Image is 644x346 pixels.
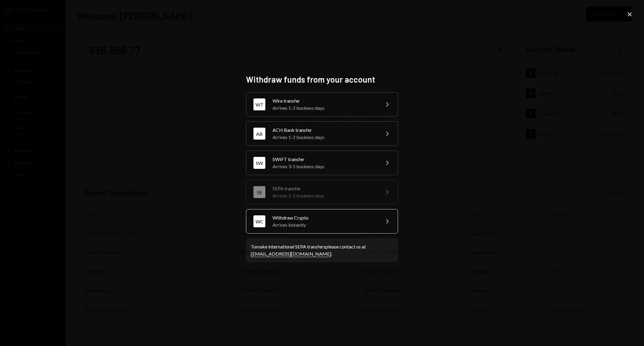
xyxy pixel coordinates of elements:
div: Arrives 1-2 business days [273,134,376,141]
div: Arrives instantly [273,221,376,228]
div: To make international SEPA transfers please contact us at . [251,243,393,257]
a: [EMAIL_ADDRESS][DOMAIN_NAME] [251,251,331,257]
h2: Withdraw funds from your account [246,74,398,85]
div: Arrives 3-5 business days [273,163,376,170]
div: AB [253,128,265,140]
button: WTWire transferArrives 1-2 business days [246,92,398,117]
div: WC [253,215,265,227]
div: SE [253,186,265,198]
div: Wire transfer [273,97,376,104]
div: SWIFT transfer [273,156,376,163]
div: Arrives 1-2 business days [273,192,376,199]
div: SEPA transfer [273,185,376,192]
button: WCWithdraw CryptoArrives instantly [246,209,398,234]
div: Arrives 1-2 business days [273,104,376,112]
button: ABACH Bank transferArrives 1-2 business days [246,121,398,146]
div: WT [253,98,265,110]
button: SWSWIFT transferArrives 3-5 business days [246,151,398,175]
button: SESEPA transferArrives 1-2 business days [246,180,398,204]
div: SW [253,157,265,169]
div: ACH Bank transfer [273,126,376,134]
div: Withdraw Crypto [273,214,376,221]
